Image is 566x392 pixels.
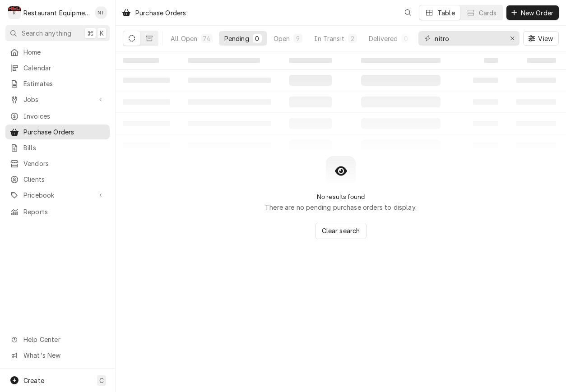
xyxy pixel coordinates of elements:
span: Pricebook [23,190,92,200]
div: All Open [171,34,197,43]
span: Invoices [23,111,105,121]
span: ‌ [361,58,441,63]
a: Vendors [5,156,110,171]
div: Open [274,34,290,43]
div: 9 [295,34,301,43]
a: Go to Pricebook [5,188,110,203]
span: ‌ [123,58,159,63]
a: Invoices [5,109,110,124]
a: Purchase Orders [5,125,110,139]
span: Jobs [23,95,92,104]
a: Go to Help Center [5,332,110,347]
span: Create [23,377,44,384]
span: Purchase Orders [23,127,105,137]
a: Estimates [5,76,110,91]
a: Bills [5,140,110,155]
button: View [523,31,559,46]
span: New Order [519,8,555,18]
div: NT [95,6,107,19]
div: 0 [403,34,408,43]
button: Erase input [505,31,520,46]
span: Bills [23,143,105,152]
button: Open search [401,5,415,20]
div: Delivered [369,34,398,43]
div: Pending [224,34,249,43]
h2: No results found [317,193,365,201]
span: What's New [23,350,104,360]
span: Clients [23,175,105,184]
span: K [100,28,104,38]
div: In Transit [314,34,344,43]
div: Restaurant Equipment Diagnostics's Avatar [8,6,21,19]
span: View [536,34,555,43]
table: Pending Purchase Orders List Loading [116,51,566,156]
span: ‌ [527,58,556,63]
button: New Order [506,5,559,20]
span: ‌ [289,58,332,63]
span: Search anything [22,28,71,38]
span: Clear search [320,226,362,235]
button: Search anything⌘K [5,25,110,41]
a: Calendar [5,60,110,75]
a: Reports [5,204,110,219]
div: Table [437,8,455,18]
span: Vendors [23,159,105,168]
div: 2 [350,34,355,43]
span: ‌ [484,58,498,63]
span: C [99,376,104,385]
p: There are no pending purchase orders to display. [265,203,417,212]
div: 74 [203,34,210,43]
span: Estimates [23,79,105,88]
div: 0 [255,34,260,43]
span: ‌ [188,58,260,63]
span: Calendar [23,63,105,73]
a: Go to Jobs [5,92,110,107]
span: Home [23,47,105,57]
span: Help Center [23,335,104,344]
span: Reports [23,207,105,217]
div: Cards [479,8,497,18]
input: Keyword search [435,31,502,46]
button: Clear search [315,223,367,239]
a: Clients [5,172,110,187]
div: R [8,6,21,19]
a: Go to What's New [5,348,110,363]
span: ⌘ [87,28,93,38]
a: Home [5,45,110,60]
div: Restaurant Equipment Diagnostics [23,8,90,18]
div: Nick Tussey's Avatar [95,6,107,19]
